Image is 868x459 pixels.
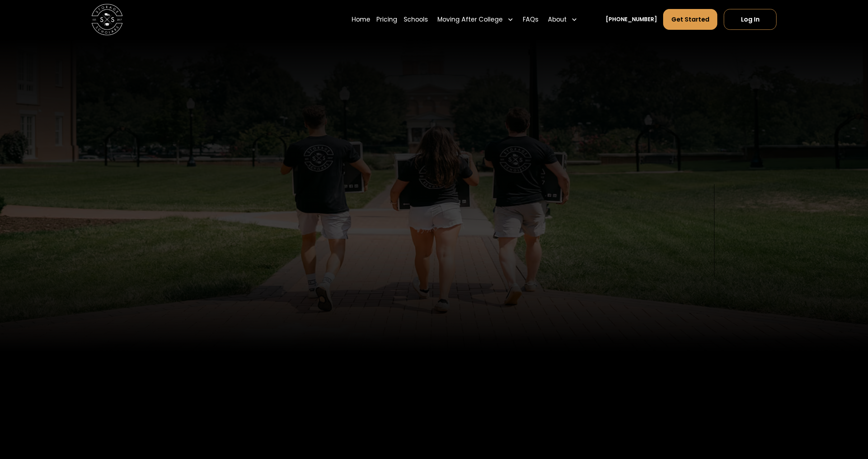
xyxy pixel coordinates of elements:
[352,9,370,31] a: Home
[606,15,657,24] a: [PHONE_NUMBER]
[548,15,567,24] div: About
[663,9,717,30] a: Get Started
[376,9,397,31] a: Pricing
[404,9,428,31] a: Schools
[92,4,123,35] img: Storage Scholars main logo
[724,9,777,30] a: Log In
[437,15,503,24] div: Moving After College
[523,9,539,31] a: FAQs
